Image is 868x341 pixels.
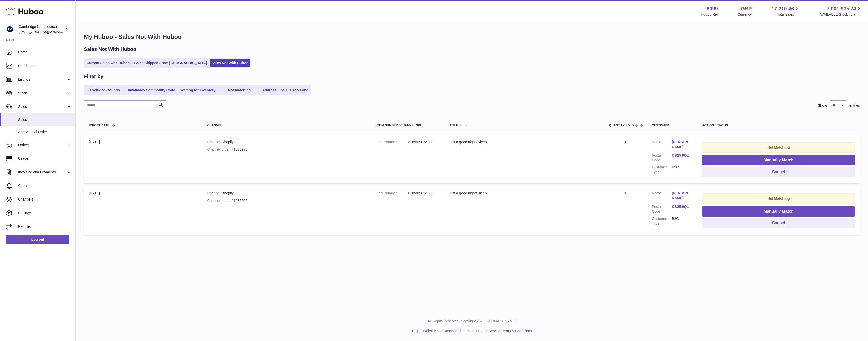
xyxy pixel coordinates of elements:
div: shopify [207,191,366,196]
span: Returns [18,224,72,229]
a: Help [412,329,419,333]
strong: Channel order [207,198,232,203]
span: Cases [18,183,72,188]
td: [DATE] [84,135,202,183]
span: entries [849,103,860,108]
span: Import date [89,124,110,127]
a: Waiting for Inventory [178,86,218,94]
span: Settings [18,211,72,215]
a: Sales Shipped From [GEOGRAPHIC_DATA] [132,59,209,67]
div: Huboo Ref [701,12,718,17]
div: Customer [652,124,692,127]
button: Manually Match [702,155,855,165]
span: Orders [18,143,66,147]
p: All Rights Reserved. Copyright 2025 - [DOMAIN_NAME] [80,319,864,324]
h2: Sales Not With Huboo [84,46,137,53]
div: shopify [207,140,366,145]
a: [PERSON_NAME] [672,140,692,149]
dd: B2C [672,216,692,226]
span: [EMAIL_ADDRESS][DOMAIN_NAME] [19,30,74,34]
a: Website and Dashboard Terms of Use [423,329,482,333]
a: Address Line 1 is Too Long [261,86,310,94]
img: huboo@camnutra.com [6,25,14,33]
td: [DATE] [84,186,202,235]
dd: 8185029754903 [408,191,440,196]
span: AVAILABLE Stock Total [819,12,862,17]
a: 17,210.46 Total sales [771,5,800,17]
a: Excluded Country [85,86,125,94]
a: Service Terms & Conditions [489,329,532,333]
strong: Not Matching [767,145,790,149]
strong: Channel [207,140,222,144]
span: 17,210.46 [771,5,794,12]
dd: 8185029754903 [408,140,440,145]
div: Channel [207,124,366,127]
a: Log out [6,235,69,244]
h2: Filter by [84,73,103,80]
span: Home [18,50,72,55]
span: 7,001,935.74 [827,5,856,12]
dt: Customer Type [652,165,672,175]
span: Usage [18,156,72,161]
span: Add Manual Order [18,130,72,134]
strong: 6099 [707,5,718,12]
span: Quantity Sold [609,124,634,127]
span: Listings [18,77,66,82]
span: Channels [18,197,72,202]
span: Sales [18,117,72,122]
strong: Channel order [207,147,232,151]
a: CB25 9QL [672,204,692,209]
dt: Postal Code [652,204,672,214]
div: #1635273 [207,147,366,152]
span: Title [450,124,458,127]
span: Stock [18,91,66,96]
a: Sales Not With Huboo [210,59,250,67]
dt: Postal Code [652,153,672,163]
span: Sales [18,104,66,109]
a: CB25 9QL [672,153,692,158]
div: Cambridge Nutraceuticals Ltd [19,24,64,34]
a: 1 [624,140,626,144]
a: [PERSON_NAME] [672,191,692,201]
a: 7,001,935.74 AVAILABLE Stock Total [819,5,862,17]
dt: Item Number [376,140,408,145]
a: Current Sales with Huboo [85,59,131,67]
button: Manually Match [702,206,855,217]
label: Show [818,103,827,108]
dt: Name [652,191,672,202]
dt: Name [652,140,672,151]
a: 1 [624,191,626,195]
li: and [421,329,532,333]
h1: My Huboo - Sales Not With Huboo [84,33,860,41]
span: Invoicing and Payments [18,170,66,175]
div: #1635265 [207,198,366,203]
a: Invalid/No Commodity Code [126,86,177,94]
div: Gift a good nights sleep [450,140,599,145]
dd: B2C [672,165,692,175]
dt: Customer Type [652,216,672,226]
button: Cancel [702,218,855,228]
div: Gift a good nights sleep [450,191,599,196]
div: Action / Status [702,124,855,127]
div: Currency [738,12,752,17]
dt: Item Number [376,191,408,196]
strong: GBP [741,5,752,12]
a: Not matching [219,86,260,94]
span: Total sales [777,12,800,17]
div: Item Number / Channel SKU [376,124,440,127]
strong: Channel [207,191,222,195]
button: Cancel [702,167,855,177]
strong: Not Matching [767,196,790,201]
span: Dashboard [18,64,72,68]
